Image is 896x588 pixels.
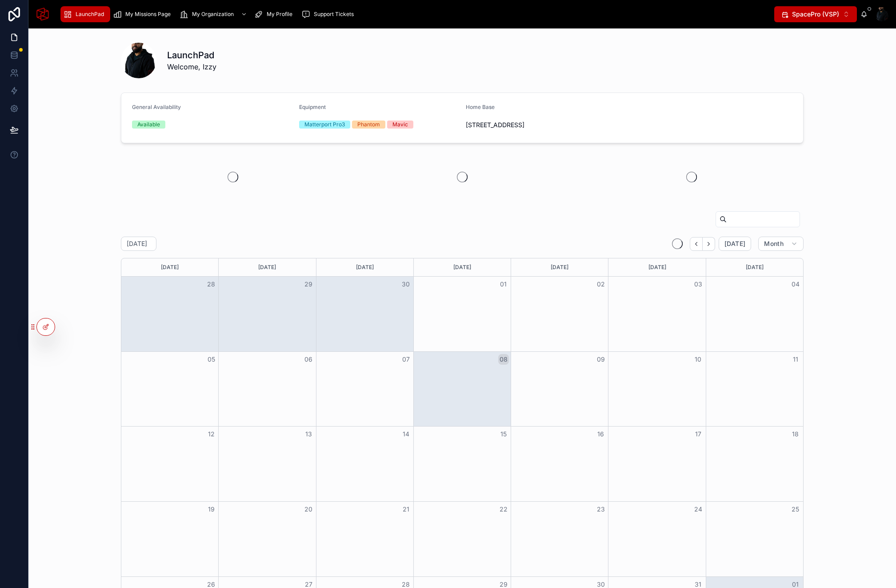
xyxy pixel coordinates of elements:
[392,121,408,129] div: Mavic
[498,279,509,290] button: 01
[498,504,509,515] button: 22
[596,354,606,365] button: 09
[758,237,804,251] button: Month
[693,279,704,290] button: 03
[466,104,495,110] span: Home Base
[206,354,216,365] button: 05
[206,429,216,439] button: 12
[774,6,857,22] button: Select Button
[132,104,181,110] span: General Availability
[610,258,704,276] div: [DATE]
[206,279,216,290] button: 28
[125,11,171,18] span: My Missions Page
[790,279,801,290] button: 04
[299,104,326,110] span: Equipment
[792,10,839,19] span: SpacePro (VSP)
[596,429,606,439] button: 16
[400,279,411,290] button: 30
[790,504,801,515] button: 25
[252,6,299,22] a: My Profile
[314,11,354,18] span: Support Tickets
[719,237,751,251] button: [DATE]
[137,121,160,129] div: Available
[764,240,784,248] span: Month
[177,6,252,22] a: My Organization
[693,354,704,365] button: 10
[167,49,216,61] h1: LaunchPad
[690,237,703,251] button: Back
[790,429,801,439] button: 18
[693,429,704,439] button: 17
[498,354,509,365] button: 08
[357,121,380,129] div: Phantom
[790,354,801,365] button: 11
[60,6,110,22] a: LaunchPad
[57,4,774,24] div: scrollable content
[400,354,411,365] button: 07
[267,11,292,18] span: My Profile
[303,279,314,290] button: 29
[400,504,411,515] button: 21
[206,504,216,515] button: 19
[110,6,177,22] a: My Missions Page
[512,258,607,276] div: [DATE]
[318,258,412,276] div: [DATE]
[703,237,715,251] button: Next
[596,279,606,290] button: 02
[220,258,314,276] div: [DATE]
[693,504,704,515] button: 24
[303,354,314,365] button: 06
[303,504,314,515] button: 20
[400,429,411,439] button: 14
[299,6,360,22] a: Support Tickets
[123,258,217,276] div: [DATE]
[192,11,234,18] span: My Organization
[303,429,314,439] button: 13
[724,240,745,248] span: [DATE]
[498,429,509,439] button: 15
[304,121,345,129] div: Matterport Pro3
[167,61,216,72] span: Welcome, Izzy
[76,11,104,18] span: LaunchPad
[596,504,606,515] button: 23
[127,239,147,248] h2: [DATE]
[415,258,509,276] div: [DATE]
[36,7,50,21] img: App logo
[708,258,802,276] div: [DATE]
[466,121,626,129] span: [STREET_ADDRESS]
